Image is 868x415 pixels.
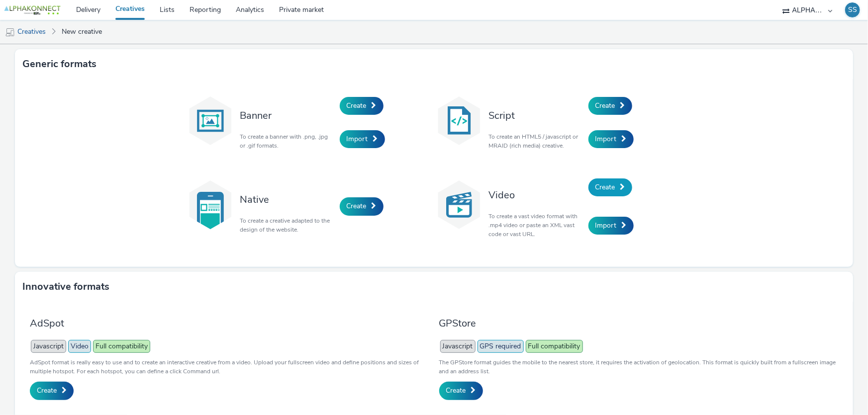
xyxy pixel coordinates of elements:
[22,279,109,294] h3: Innovative formats
[595,182,615,192] span: Create
[22,57,96,72] h3: Generic formats
[68,340,91,353] span: Video
[240,109,335,122] h3: Banner
[434,180,484,230] img: video.svg
[2,4,62,16] img: undefined Logo
[31,340,66,353] span: Javascript
[30,317,429,330] h3: AdSpot
[440,340,476,353] span: Javascript
[240,216,335,234] p: To create a creative adapted to the design of the website.
[340,130,385,148] a: Import
[30,358,429,376] p: AdSpot format is really easy to use and to create an interactive creative from a video. Upload yo...
[478,340,524,353] span: GPS required
[588,217,634,235] a: Import
[446,386,466,395] span: Create
[93,340,150,353] span: Full compatibility
[848,2,857,17] div: SS
[347,101,367,110] span: Create
[439,382,483,400] a: Create
[186,180,235,230] img: native.svg
[30,382,74,400] a: Create
[347,201,367,211] span: Create
[240,132,335,150] p: To create a banner with .png, .jpg or .gif formats.
[595,221,617,230] span: Import
[489,188,583,202] h3: Video
[340,197,384,215] a: Create
[489,212,583,239] p: To create a vast video format with .mp4 video or paste an XML vast code or vast URL.
[595,134,617,144] span: Import
[434,96,484,146] img: code.svg
[588,130,634,148] a: Import
[240,193,335,206] h3: Native
[57,20,107,44] a: New creative
[347,134,368,144] span: Import
[5,27,15,37] img: mobile
[37,386,57,395] span: Create
[595,101,615,110] span: Create
[489,109,583,122] h3: Script
[588,97,632,115] a: Create
[439,358,839,376] p: The GPStore format guides the mobile to the nearest store, it requires the activation of geolocat...
[588,178,632,196] a: Create
[439,317,839,330] h3: GPStore
[526,340,583,353] span: Full compatibility
[489,132,583,150] p: To create an HTML5 / javascript or MRAID (rich media) creative.
[340,97,384,115] a: Create
[186,96,235,146] img: banner.svg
